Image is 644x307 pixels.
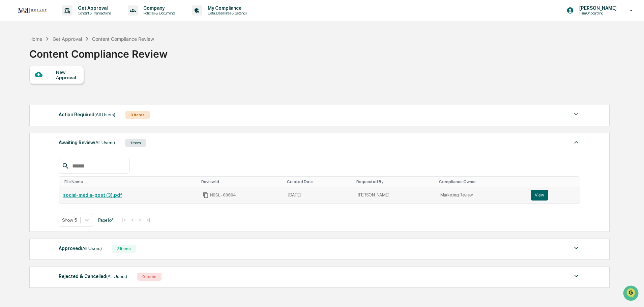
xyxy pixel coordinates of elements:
div: Toggle SortBy [356,179,434,184]
button: |< [120,217,128,223]
a: 🗄️Attestations [46,82,86,94]
img: caret [572,244,580,252]
div: Approved [59,244,102,253]
div: Rejected & Cancelled [59,272,127,281]
div: Start new chat [23,52,111,58]
div: 🔎 [7,98,12,104]
span: Page 1 of 1 [98,217,115,223]
span: Copy Id [203,192,209,198]
button: > [137,217,143,223]
p: Content & Transactions [72,11,114,16]
div: 2 Items [112,245,136,253]
span: Pylon [67,114,82,119]
a: Powered byPylon [48,114,82,119]
div: Toggle SortBy [287,179,351,184]
p: Policies & Documents [138,11,178,16]
div: Action Required [59,110,115,119]
span: Attestations [56,85,84,92]
div: Home [29,36,42,42]
iframe: Open customer support [622,285,641,303]
p: How can we help? [7,14,123,25]
td: [PERSON_NAME] [354,187,436,203]
span: (All Users) [94,140,115,145]
span: Data Lookup [13,98,42,104]
a: View [531,190,576,201]
a: 🔎Data Lookup [4,95,45,107]
div: Toggle SortBy [64,179,196,184]
div: We're available if you need us! [23,58,85,64]
button: Start new chat [115,54,123,62]
a: 🖐️Preclearance [4,82,46,94]
div: Content Compliance Review [92,36,154,42]
button: < [129,217,136,223]
span: (All Users) [94,112,115,117]
div: Toggle SortBy [439,179,524,184]
span: Preclearance [13,85,43,92]
div: 0 Items [137,273,162,281]
div: Toggle SortBy [201,179,281,184]
img: caret [572,138,580,146]
div: 0 Items [125,111,150,119]
p: Firm Onboarding [574,11,620,16]
img: 1746055101610-c473b297-6a78-478c-a979-82029cc54cd1 [7,52,19,64]
div: Awaiting Review [59,138,115,147]
span: (All Users) [81,246,102,251]
p: Company [138,5,178,11]
div: 1 Item [125,139,146,147]
td: Marketing Review [436,187,527,203]
img: logo [16,6,49,15]
div: 🗄️ [49,86,54,91]
button: >| [144,217,152,223]
div: Content Compliance Review [29,42,168,60]
p: Get Approval [72,5,114,11]
button: View [531,190,548,201]
span: MOSL-00004 [210,192,236,198]
span: (All Users) [106,274,127,279]
a: social-media-post (3).pdf [63,192,122,198]
div: New Approval [56,69,79,80]
p: [PERSON_NAME] [574,5,620,11]
td: [DATE] [284,187,354,203]
img: caret [572,272,580,280]
p: My Compliance [202,5,250,11]
div: 🖐️ [7,86,12,91]
p: Data, Deadlines & Settings [202,11,250,16]
div: Toggle SortBy [532,179,577,184]
img: caret [572,110,580,118]
div: Get Approval [53,36,82,42]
